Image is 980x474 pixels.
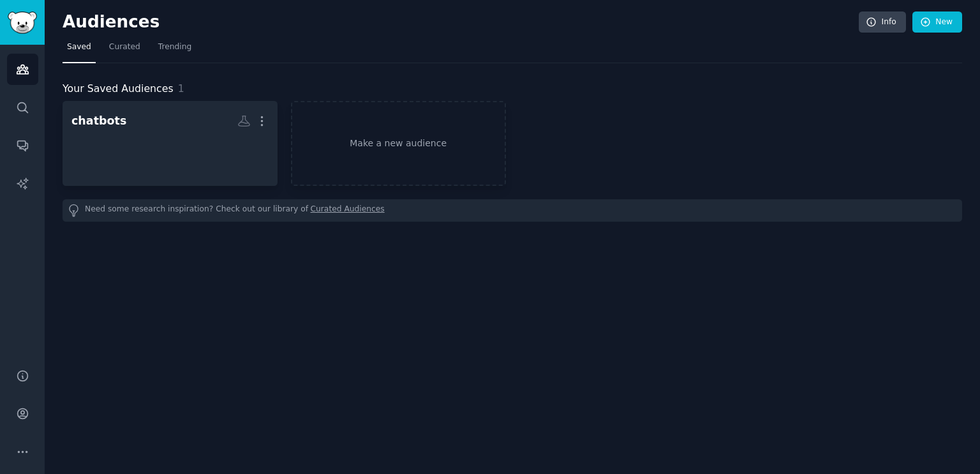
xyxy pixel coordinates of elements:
a: Trending [154,37,196,63]
span: Your Saved Audiences [63,81,174,97]
div: chatbots [71,113,126,129]
a: chatbots [63,101,278,186]
h2: Audiences [63,12,859,33]
a: Saved [63,37,96,63]
a: New [912,11,962,33]
a: Info [859,11,906,33]
a: Curated Audiences [311,204,385,217]
span: Trending [158,42,191,53]
a: Curated [105,37,145,63]
span: 1 [178,82,184,95]
img: GummySearch logo [8,11,37,34]
div: Need some research inspiration? Check out our library of [63,199,962,222]
span: Saved [67,42,91,53]
span: Curated [109,42,140,53]
a: Make a new audience [291,101,506,186]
